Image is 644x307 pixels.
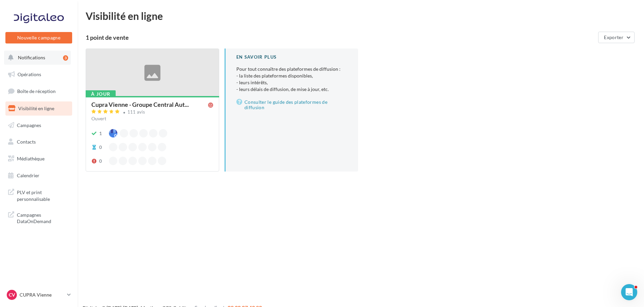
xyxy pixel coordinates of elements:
a: Boîte de réception [4,84,74,98]
iframe: Intercom live chat [621,284,637,300]
a: Visibilité en ligne [4,101,74,116]
div: 0 [99,158,102,164]
a: Contacts [4,135,74,149]
span: Opérations [18,71,41,77]
a: Campagnes [4,118,74,132]
li: - leurs intérêts, [236,79,347,86]
span: CV [9,291,15,298]
span: Visibilité en ligne [18,105,54,111]
a: CV CUPRA Vienne [5,288,72,301]
span: Médiathèque [17,156,45,161]
a: Campagnes DataOnDemand [4,208,74,227]
p: Pour tout connaître des plateformes de diffusion : [236,66,347,93]
span: Calendrier [17,173,39,178]
a: Consulter le guide des plateformes de diffusion [236,98,347,112]
div: 111 avis [127,110,145,114]
span: Boîte de réception [17,88,56,94]
li: - la liste des plateformes disponibles, [236,72,347,79]
span: Exporter [604,34,623,40]
span: PLV et print personnalisable [17,188,69,202]
button: Notifications 3 [4,51,71,65]
div: 3 [63,55,68,61]
a: Médiathèque [4,152,74,166]
a: Calendrier [4,168,74,183]
span: Campagnes DataOnDemand [17,210,69,225]
span: Cupra Vienne - Groupe Central Aut... [91,101,189,108]
div: 0 [99,144,102,151]
div: En savoir plus [236,54,347,60]
div: 1 point de vente [86,34,595,40]
span: Ouvert [91,116,106,121]
a: PLV et print personnalisable [4,185,74,205]
a: 111 avis [91,109,213,117]
div: 1 [99,130,102,137]
span: Notifications [18,55,45,60]
p: CUPRA Vienne [20,291,64,298]
li: - leurs délais de diffusion, de mise à jour, etc. [236,86,347,93]
div: À jour [86,90,116,98]
a: Opérations [4,67,74,82]
button: Nouvelle campagne [5,32,72,43]
span: Contacts [17,139,36,145]
span: Campagnes [17,122,41,128]
button: Exporter [598,32,635,43]
div: Visibilité en ligne [86,11,636,21]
